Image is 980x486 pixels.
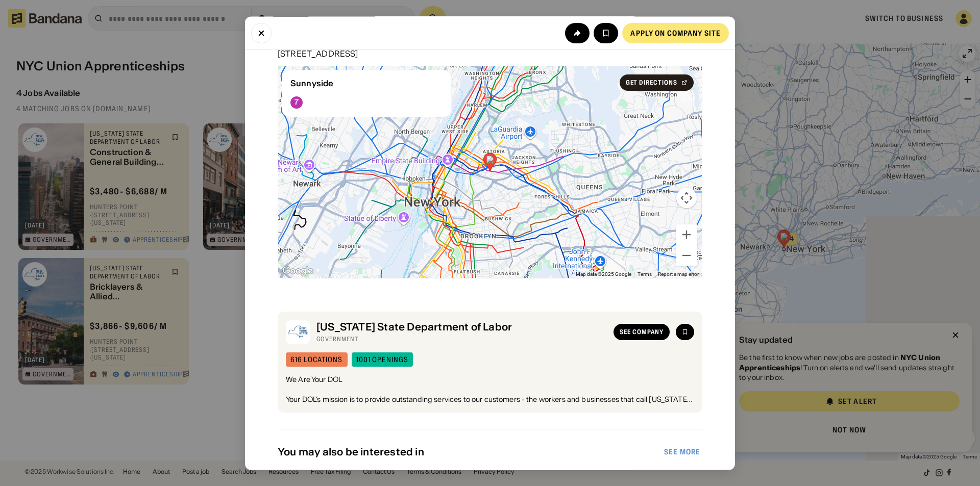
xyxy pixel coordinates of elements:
a: Open this area in Google Maps (opens a new window) [281,265,314,278]
div: Sunnyside [290,79,443,88]
div: [US_STATE] State Department of Labor [316,321,607,333]
div: See more [664,449,700,456]
div: You may also be interested in [278,446,662,458]
div: See company [620,329,664,335]
div: We Are Your DOL Your DOL’s mission is to provide outstanding services to our customers - the work... [286,375,694,405]
button: Zoom out [676,245,697,266]
span: Map data ©2025 Google [576,271,631,277]
div: 7 [295,98,299,107]
div: 616 locations [290,356,343,363]
div: 1001 openings [356,356,409,363]
img: New York State Department of Labor logo [286,320,310,344]
a: Report a map error [658,271,699,277]
div: [STREET_ADDRESS] [278,49,702,58]
a: Terms (opens in new tab) [638,271,652,277]
img: Google [281,265,314,278]
button: Zoom in [676,224,697,245]
div: Government [316,335,607,343]
button: Map camera controls [676,188,697,208]
div: Get Directions [626,80,677,86]
button: Close [251,22,272,43]
div: Apply on company site [630,29,721,36]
